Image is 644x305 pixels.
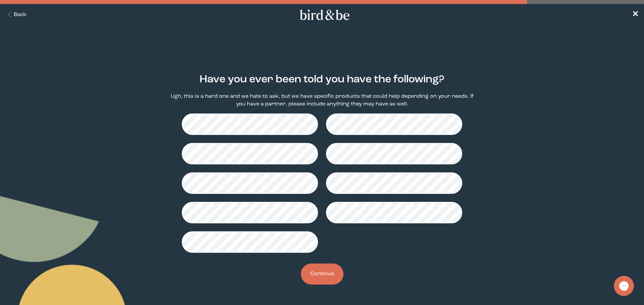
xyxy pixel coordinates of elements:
a: ✕ [632,9,639,21]
button: Continue [301,263,343,285]
span: ✕ [632,11,639,19]
button: Back Button [5,11,26,19]
h2: Have you ever been told you have the following? [200,72,444,87]
p: Ugh, this is a hard one and we hate to ask, but we have specific products that could help dependi... [166,93,478,108]
iframe: Gorgias live chat messenger [610,274,637,298]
